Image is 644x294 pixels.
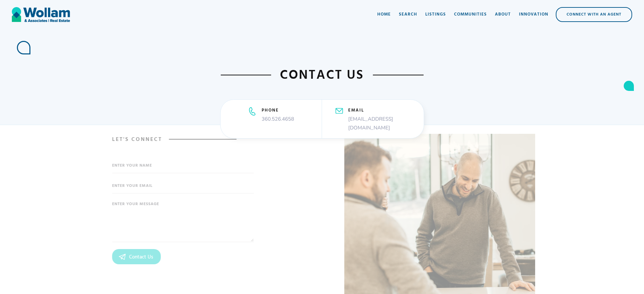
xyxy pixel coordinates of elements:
div: Connect with an Agent [556,8,631,21]
p: [EMAIL_ADDRESS][DOMAIN_NAME] [348,115,407,132]
a: About [491,4,515,25]
a: home [12,4,70,25]
a: Listings [421,4,450,25]
div: About [495,11,511,18]
h1: Let's Connect [112,134,162,145]
div: Listings [425,11,446,18]
h5: email [348,107,407,114]
a: Innovation [515,4,552,25]
input: Contact Us [112,249,161,264]
form: Email Form [112,158,254,264]
h1: contact us [271,67,373,84]
a: Home [373,4,395,25]
input: Enter your name [112,158,254,173]
div: Search [399,11,417,18]
div: Innovation [519,11,548,18]
a: Connect with an Agent [556,7,632,22]
div: Home [377,11,391,18]
h5: phone [262,107,294,114]
input: Enter Your Email [112,178,254,194]
a: Search [395,4,421,25]
p: 360.526.4658 [262,115,294,123]
div: Communities [454,11,487,18]
a: Communities [450,4,491,25]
